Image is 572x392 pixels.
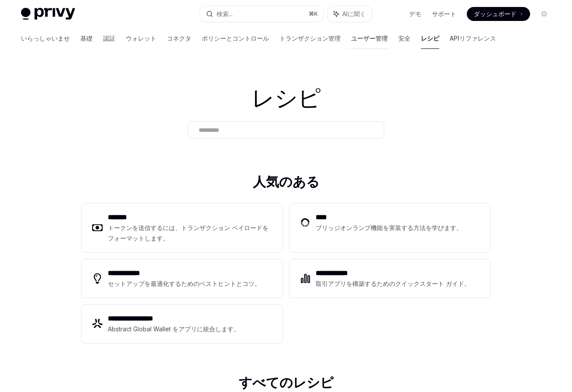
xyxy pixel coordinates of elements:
[167,34,191,42] font: コネクタ
[103,34,115,42] font: 認証
[309,10,314,17] font: ⌘
[432,10,456,18] a: サポート
[450,28,496,49] a: APIリファレンス
[474,10,517,17] font: ダッシュボード
[80,28,93,49] a: 基礎
[289,203,490,252] a: ****ブリッジオンランプ機能を実装する方法を学びます。
[409,10,421,18] a: デモ
[279,34,341,42] font: トランザクション管理
[409,10,421,17] font: デモ
[239,375,334,390] font: すべてのレシピ
[314,10,318,17] font: K
[351,34,388,42] font: ユーザー管理
[21,28,70,49] a: いらっしゃいませ
[398,34,410,42] font: 安全
[253,174,320,189] font: 人気のある
[202,34,269,42] font: ポリシーとコントロール
[108,280,261,287] font: セットアップを最適化するためのベストヒントとコツ。
[467,7,530,21] a: ダッシュボード
[21,34,70,42] font: いらっしゃいませ
[167,28,191,49] a: コネクタ
[450,34,496,42] font: APIリファレンス
[80,34,93,42] font: 基礎
[432,10,456,17] font: サポート
[398,28,410,49] a: 安全
[537,7,551,21] button: ダークモードを切り替える
[316,280,470,287] font: 取引アプリを構築するためのクイックスタート ガイド。
[342,10,366,17] font: AIに聞く
[217,10,233,17] font: 検索...
[108,224,269,242] font: トークンを送信するには、トランザクション ペイロードをフォーマットします。
[351,28,388,49] a: ユーザー管理
[316,224,462,231] font: ブリッジオンランプ機能を実装する方法を学びます。
[421,28,439,49] a: レシピ
[327,6,372,22] button: AIに聞く
[126,28,156,49] a: ウォレット
[421,34,439,42] font: レシピ
[202,28,269,49] a: ポリシーとコントロール
[252,84,321,112] font: レシピ
[279,28,341,49] a: トランザクション管理
[82,203,283,252] a: **** **トークンを送信するには、トランザクション ペイロードをフォーマットします。
[108,325,240,333] font: Abstract Global Wallet をアプリに統合します。
[21,8,75,20] img: ライトロゴ
[200,6,323,22] button: 検索...⌘K
[126,34,156,42] font: ウォレット
[103,28,115,49] a: 認証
